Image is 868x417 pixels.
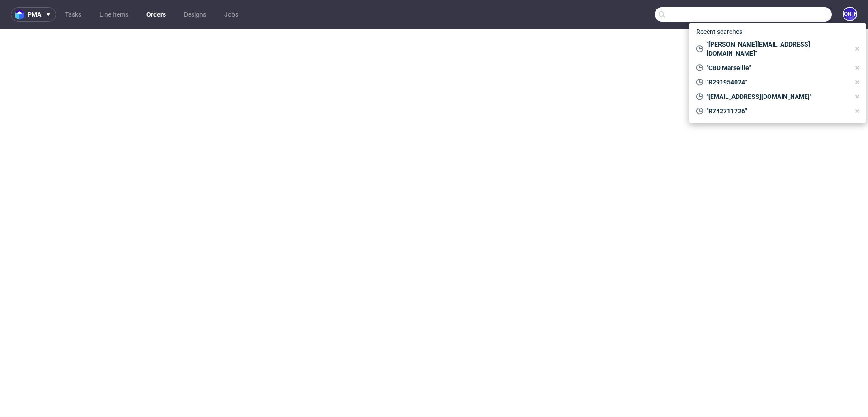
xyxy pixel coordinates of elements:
[28,11,41,18] span: pma
[60,7,87,22] a: Tasks
[179,7,212,22] a: Designs
[703,40,850,58] span: "[PERSON_NAME][EMAIL_ADDRESS][DOMAIN_NAME]"
[219,7,244,22] a: Jobs
[11,7,56,22] button: pma
[15,9,28,20] img: logo
[141,7,171,22] a: Orders
[703,107,850,116] span: "R742711726"
[94,7,134,22] a: Line Items
[703,92,850,101] span: "[EMAIL_ADDRESS][DOMAIN_NAME]"
[844,8,856,20] figcaption: [PERSON_NAME]
[703,78,850,87] span: "R291954024"
[693,24,746,39] span: Recent searches
[703,63,850,72] span: "CBD Marseille"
